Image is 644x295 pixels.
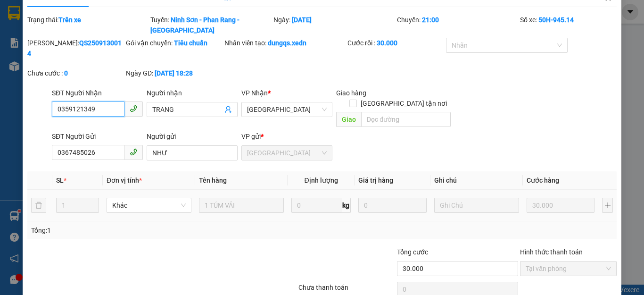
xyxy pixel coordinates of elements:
[79,45,130,57] li: (c) 2017
[396,15,519,35] div: Chuyến:
[126,38,223,48] div: Gói vận chuyển:
[247,146,327,160] span: Quảng Sơn
[292,16,312,24] b: [DATE]
[102,12,125,34] img: logo.jpg
[361,112,451,127] input: Dọc đường
[538,16,574,24] b: 50H-945.14
[304,177,338,184] span: Định lượng
[155,69,193,77] b: [DATE] 18:28
[149,15,272,35] div: Tuyến:
[12,61,41,105] b: Xe Đăng Nhân
[377,39,397,47] b: 30.000
[107,177,142,184] span: Đơn vị tính
[64,69,68,77] b: 0
[199,198,284,213] input: VD: Bàn, Ghế
[434,198,519,213] input: Ghi Chú
[430,171,523,190] th: Ghi chú
[336,89,366,97] span: Giao hàng
[199,177,227,184] span: Tên hàng
[56,177,64,184] span: SL
[58,16,81,24] b: Trên xe
[112,198,186,212] span: Khác
[268,39,306,47] b: dungqs.xedn
[130,148,137,156] span: phone
[31,225,249,236] div: Tổng: 1
[147,88,238,98] div: Người nhận
[358,177,393,184] span: Giá trị hàng
[147,131,238,142] div: Người gửi
[126,68,223,78] div: Ngày GD:
[26,15,149,35] div: Trạng thái:
[247,102,327,117] span: Sài Gòn
[31,198,46,213] button: delete
[397,248,428,256] span: Tổng cước
[174,39,207,47] b: Tiêu chuẩn
[27,38,124,59] div: [PERSON_NAME]:
[52,88,143,98] div: SĐT Người Nhận
[241,89,268,97] span: VP Nhận
[130,105,137,112] span: phone
[519,15,618,35] div: Số xe:
[526,261,611,276] span: Tại văn phòng
[527,198,594,213] input: 0
[422,16,439,24] b: 21:00
[527,177,559,184] span: Cước hàng
[341,198,351,213] span: kg
[52,131,143,142] div: SĐT Người Gửi
[272,15,396,35] div: Ngày:
[602,198,613,213] button: plus
[150,16,239,34] b: Ninh Sơn - Phan Rang - [GEOGRAPHIC_DATA]
[224,38,346,48] div: Nhân viên tạo:
[27,68,124,78] div: Chưa cước :
[347,38,444,48] div: Cước rồi :
[357,98,451,109] span: [GEOGRAPHIC_DATA] tận nơi
[520,248,583,256] label: Hình thức thanh toán
[58,14,93,58] b: Gửi khách hàng
[241,131,332,142] div: VP gửi
[224,106,232,113] span: user-add
[79,36,130,43] b: [DOMAIN_NAME]
[336,112,361,127] span: Giao
[358,198,426,213] input: 0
